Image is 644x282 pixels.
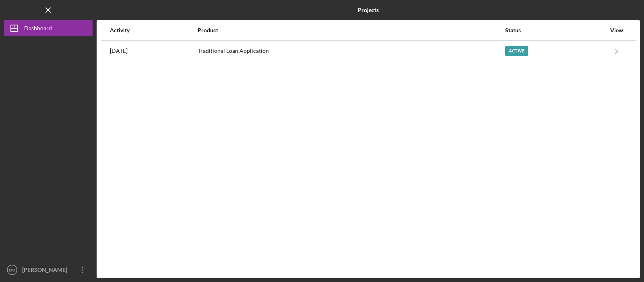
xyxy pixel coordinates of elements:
text: MO [9,268,15,272]
button: MO[PERSON_NAME] [4,262,93,278]
div: Status [505,27,606,33]
div: Product [198,27,504,33]
b: Projects [358,7,379,13]
div: Dashboard [24,20,52,38]
button: Dashboard [4,20,93,36]
div: View [607,27,627,33]
div: Active [505,46,528,56]
div: Traditional Loan Application [198,41,504,61]
time: 2025-09-19 17:15 [110,48,128,54]
div: Activity [110,27,197,33]
div: [PERSON_NAME] [20,262,72,280]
